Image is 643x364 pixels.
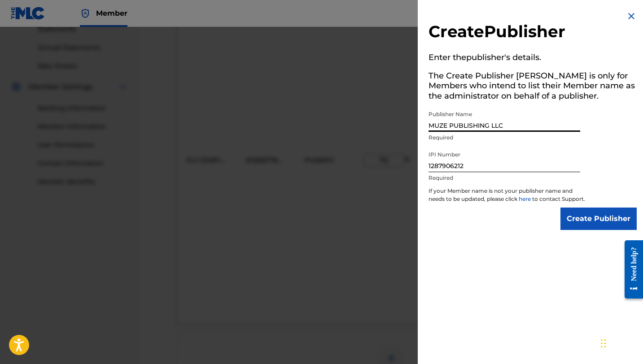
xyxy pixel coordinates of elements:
[598,321,643,364] iframe: Chat Widget
[429,50,637,68] h5: Enter the publisher 's details.
[618,233,643,305] iframe: Resource Center
[429,174,580,182] p: Required
[429,187,586,208] p: If your Member name is not your publisher name and needs to be updated, please click to contact S...
[429,22,637,44] h2: Create Publisher
[429,68,637,107] h5: The Create Publisher [PERSON_NAME] is only for Members who intend to list their Member name as th...
[96,8,127,18] span: Member
[11,7,45,20] img: MLC Logo
[80,8,91,19] img: Top Rightsholder
[429,134,580,142] p: Required
[601,330,606,357] div: Drag
[519,195,532,202] a: here
[560,208,637,230] input: Create Publisher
